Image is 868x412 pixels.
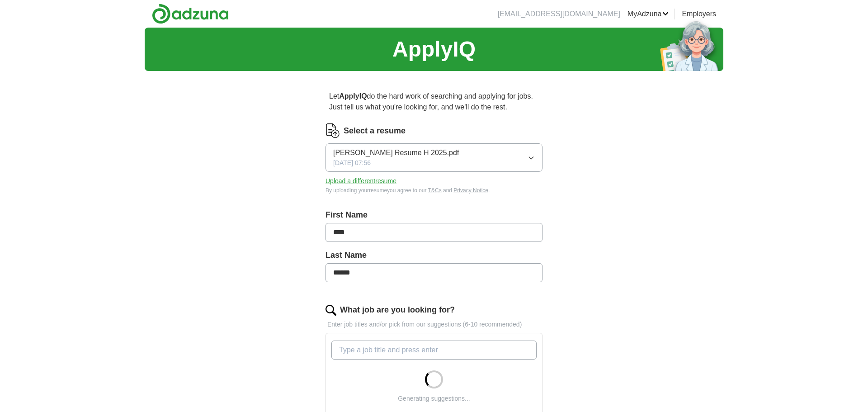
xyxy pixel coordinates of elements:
[392,33,476,66] h1: ApplyIQ
[498,9,620,19] li: [EMAIL_ADDRESS][DOMAIN_NAME]
[627,9,669,19] a: MyAdzuna
[340,304,455,316] label: What job are you looking for?
[325,186,542,194] div: By uploading your resume you agree to our and .
[453,187,488,194] a: Privacy Notice
[325,87,542,116] p: Let do the hard work of searching and applying for jobs. Just tell us what you're looking for, an...
[333,158,371,168] span: [DATE] 07:56
[152,4,229,24] img: Adzuna logo
[325,176,396,186] button: Upload a differentresume
[682,9,716,19] a: Employers
[325,209,542,221] label: First Name
[325,143,542,172] button: [PERSON_NAME] Resume H 2025.pdf[DATE] 07:56
[339,92,367,100] strong: ApplyIQ
[325,320,542,329] p: Enter job titles and/or pick from our suggestions (6-10 recommended)
[428,187,442,194] a: T&Cs
[325,249,542,261] label: Last Name
[344,125,406,137] label: Select a resume
[331,341,537,360] input: Type a job title and press enter
[398,394,470,403] div: Generating suggestions...
[325,305,336,316] img: search.png
[325,123,340,138] img: CV Icon
[333,147,459,158] span: [PERSON_NAME] Resume H 2025.pdf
